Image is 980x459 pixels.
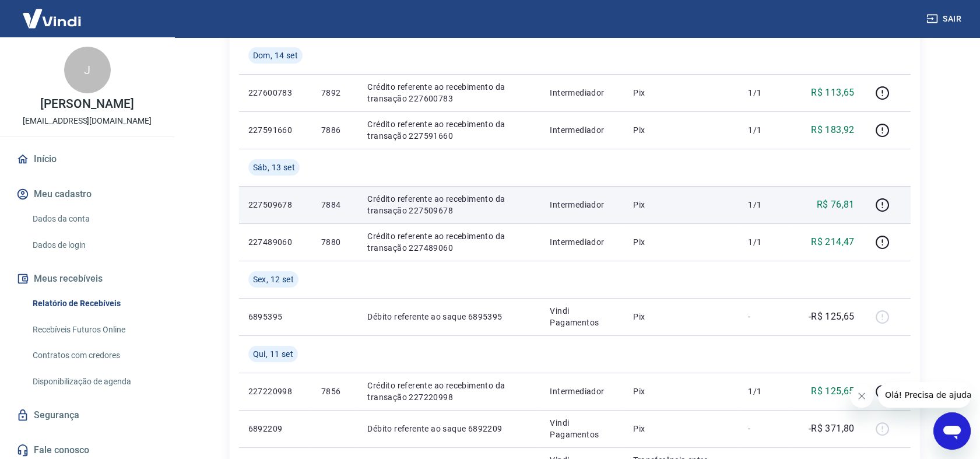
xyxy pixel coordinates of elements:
[28,318,160,342] a: Recebíveis Futuros Online
[14,146,160,172] a: Início
[248,124,303,136] p: 227591660
[633,386,729,397] p: Pix
[809,422,855,436] p: -R$ 371,80
[367,311,531,323] p: Débito referente ao saque 6895395
[64,47,111,93] div: J
[14,266,160,292] button: Meus recebíveis
[816,198,854,212] p: R$ 76,81
[633,124,729,136] p: Pix
[28,292,160,316] a: Relatório de Recebíveis
[748,423,782,435] p: -
[748,386,782,397] p: 1/1
[811,86,855,100] p: R$ 113,65
[748,236,782,248] p: 1/1
[14,402,160,428] a: Segurança
[878,382,971,408] iframe: Mensagem da empresa
[40,98,134,110] p: [PERSON_NAME]
[748,311,782,323] p: -
[550,417,614,440] p: Vindi Pagamentos
[28,370,160,394] a: Disponibilização de agenda
[550,87,614,99] p: Intermediador
[550,305,614,328] p: Vindi Pagamentos
[321,236,349,248] p: 7880
[253,50,298,61] span: Dom, 14 set
[321,124,349,136] p: 7886
[748,87,782,99] p: 1/1
[811,384,855,398] p: R$ 125,65
[924,8,966,30] button: Sair
[550,124,614,136] p: Intermediador
[633,87,729,99] p: Pix
[809,310,855,324] p: -R$ 125,65
[28,233,160,257] a: Dados de login
[321,386,349,397] p: 7856
[811,123,855,137] p: R$ 183,92
[248,87,303,99] p: 227600783
[7,8,98,17] span: Olá! Precisa de ajuda?
[850,384,873,408] iframe: Fechar mensagem
[248,199,303,211] p: 227509678
[748,199,782,211] p: 1/1
[14,1,90,36] img: Vindi
[811,235,855,249] p: R$ 214,47
[248,386,303,397] p: 227220998
[248,311,303,323] p: 6895395
[28,344,160,367] a: Contratos com credores
[253,348,293,360] span: Qui, 11 set
[253,162,295,173] span: Sáb, 13 set
[321,87,349,99] p: 7892
[367,118,531,142] p: Crédito referente ao recebimento da transação 227591660
[633,199,729,211] p: Pix
[248,423,303,435] p: 6892209
[367,423,531,435] p: Débito referente ao saque 6892209
[633,236,729,248] p: Pix
[28,207,160,231] a: Dados da conta
[633,311,729,323] p: Pix
[550,199,614,211] p: Intermediador
[748,124,782,136] p: 1/1
[550,386,614,397] p: Intermediador
[367,81,531,104] p: Crédito referente ao recebimento da transação 227600783
[253,274,294,285] span: Sex, 12 set
[321,199,349,211] p: 7884
[367,380,531,403] p: Crédito referente ao recebimento da transação 227220998
[633,423,729,435] p: Pix
[933,412,971,450] iframe: Botão para abrir a janela de mensagens
[550,236,614,248] p: Intermediador
[248,236,303,248] p: 227489060
[367,230,531,254] p: Crédito referente ao recebimento da transação 227489060
[14,181,160,207] button: Meu cadastro
[367,193,531,216] p: Crédito referente ao recebimento da transação 227509678
[23,115,152,127] p: [EMAIL_ADDRESS][DOMAIN_NAME]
